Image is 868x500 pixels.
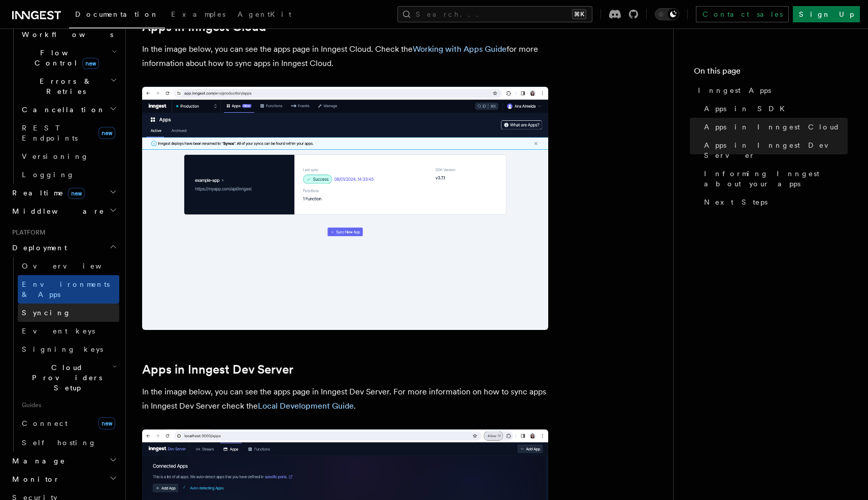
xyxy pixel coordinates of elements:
span: Next Steps [704,197,767,207]
button: Steps & Workflows [18,15,119,44]
span: Middleware [8,206,105,216]
span: new [98,417,115,429]
span: Guides [18,397,119,413]
button: Realtimenew [8,184,119,202]
button: Manage [8,452,119,470]
h4: On this page [694,65,848,81]
button: Deployment [8,239,119,257]
button: Cloud Providers Setup [18,358,119,397]
a: Inngest Apps [694,81,848,99]
span: Apps in SDK [704,104,791,114]
a: Apps in Inngest Cloud [700,118,848,136]
a: Signing keys [18,340,119,358]
a: Connectnew [18,413,119,434]
a: Examples [165,3,231,27]
a: Overview [18,257,119,275]
span: Apps in Inngest Cloud [704,122,840,132]
a: Working with Apps Guide [413,44,507,54]
a: Informing Inngest about your apps [700,164,848,193]
a: Syncing [18,304,119,322]
span: Platform [8,228,46,237]
span: new [82,58,99,69]
span: Versioning [22,152,89,160]
kbd: ⌘K [572,9,586,19]
img: Inngest Cloud screen with apps [142,87,548,330]
span: Cloud Providers Setup [18,362,112,393]
a: Logging [18,165,119,184]
button: Middleware [8,202,119,220]
a: Apps in SDK [700,99,848,118]
a: Apps in Inngest Dev Server [700,136,848,164]
a: Local Development Guide [258,401,354,411]
span: Errors & Retries [18,76,110,96]
span: Realtime [8,188,85,198]
button: Errors & Retries [18,72,119,101]
span: Self hosting [22,439,96,447]
a: Versioning [18,147,119,165]
a: AgentKit [231,3,297,27]
span: Overview [22,262,126,270]
a: Sign Up [793,6,860,22]
span: Monitor [8,474,60,484]
span: Connect [22,419,68,427]
a: Documentation [69,3,165,28]
span: REST Endpoints [22,124,78,142]
a: REST Endpointsnew [18,119,119,147]
button: Toggle dark mode [655,8,679,20]
button: Search...⌘K [397,6,592,22]
button: Monitor [8,470,119,488]
span: new [68,188,85,199]
p: In the image below, you can see the apps page in Inngest Cloud. Check the for more information ab... [142,42,548,71]
span: Deployment [8,243,67,253]
span: Cancellation [18,105,106,115]
a: Contact sales [696,6,789,22]
span: Documentation [75,10,159,18]
span: AgentKit [238,10,291,18]
span: Signing keys [22,345,103,353]
span: Logging [22,171,75,179]
a: Self hosting [18,434,119,452]
div: Deployment [8,257,119,452]
a: Apps in Inngest Dev Server [142,362,293,377]
span: Informing Inngest about your apps [704,169,848,189]
span: new [98,127,115,139]
a: Event keys [18,322,119,340]
span: Examples [171,10,225,18]
span: Steps & Workflows [18,19,113,40]
span: Manage [8,456,65,466]
a: Next Steps [700,193,848,211]
button: Flow Controlnew [18,44,119,72]
span: Inngest Apps [698,85,771,95]
p: In the image below, you can see the apps page in Inngest Dev Server. For more information on how ... [142,385,548,413]
span: Apps in Inngest Dev Server [704,140,848,160]
a: Environments & Apps [18,275,119,304]
span: Syncing [22,309,71,317]
span: Environments & Apps [22,280,110,298]
button: Cancellation [18,101,119,119]
span: Flow Control [18,48,112,68]
span: Event keys [22,327,95,335]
